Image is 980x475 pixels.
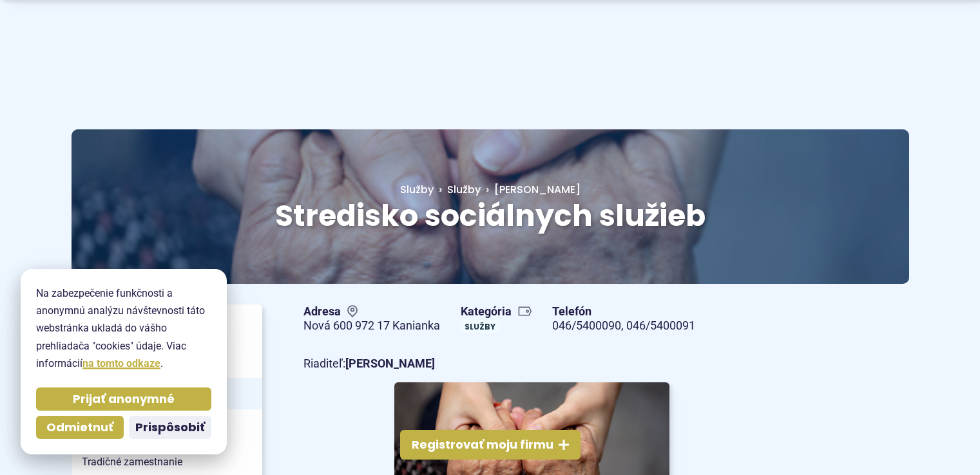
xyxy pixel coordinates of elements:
[400,182,434,197] span: Služby
[552,304,695,319] span: Telefón
[447,182,481,197] a: Služby
[135,420,205,435] span: Prispôsobiť
[345,357,435,370] strong: [PERSON_NAME]
[275,195,706,236] span: Stredisko sociálnych služieb
[494,182,581,197] span: [PERSON_NAME]
[303,304,440,319] span: Adresa
[303,354,761,374] p: Riaditeľ:
[303,319,440,333] figcaption: Nová 600 972 17 Kanianka
[72,452,262,472] a: Tradičné zamestnanie
[36,387,211,411] button: Prijať anonymné
[82,357,160,369] a: na tomto odkaze
[552,319,695,332] a: 046/5400090, 046/5400091
[412,438,553,452] span: Registrovať moju firmu
[36,416,124,439] button: Odmietnuť
[400,430,581,460] button: Registrovať moju firmu
[461,320,499,333] a: Služby
[46,420,113,435] span: Odmietnuť
[36,284,211,372] p: Na zabezpečenie funkčnosti a anonymnú analýzu návštevnosti táto webstránka ukladá do vášho prehli...
[400,182,447,197] a: Služby
[82,452,252,472] span: Tradičné zamestnanie
[481,182,581,197] a: [PERSON_NAME]
[461,304,532,319] span: Kategória
[73,392,175,407] span: Prijať anonymné
[129,416,211,439] button: Prispôsobiť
